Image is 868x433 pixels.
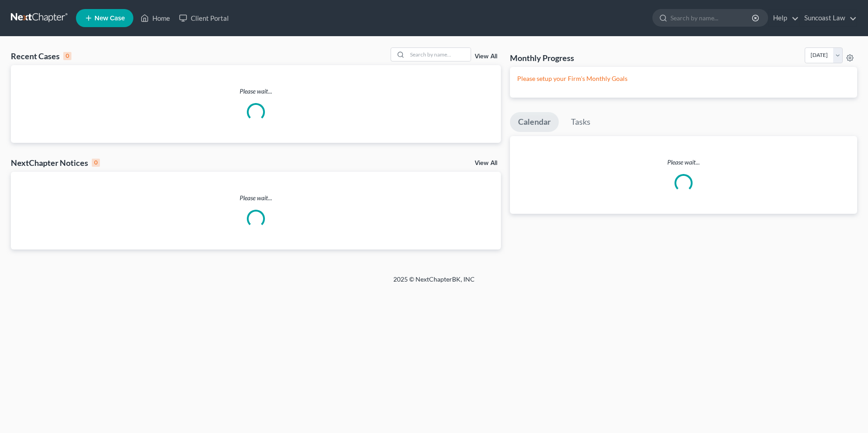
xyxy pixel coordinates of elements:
a: Suncoast Law [800,10,857,26]
p: Please wait... [11,193,501,202]
input: Search by name... [670,9,753,26]
div: Recent Cases [11,51,71,61]
a: View All [475,53,497,60]
a: Tasks [563,112,599,132]
input: Search by name... [407,48,471,61]
div: 0 [63,52,71,60]
h3: Monthly Progress [510,52,574,63]
a: Client Portal [175,10,233,26]
a: View All [475,160,497,166]
span: New Case [94,15,125,22]
p: Please wait... [510,158,857,167]
p: Please setup your Firm's Monthly Goals [517,74,850,83]
div: 0 [92,159,100,167]
a: Help [769,10,799,26]
div: 2025 © NextChapterBK, INC [176,275,692,291]
a: Home [136,10,175,26]
a: Calendar [510,112,559,132]
div: NextChapter Notices [11,157,100,168]
p: Please wait... [11,87,501,96]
